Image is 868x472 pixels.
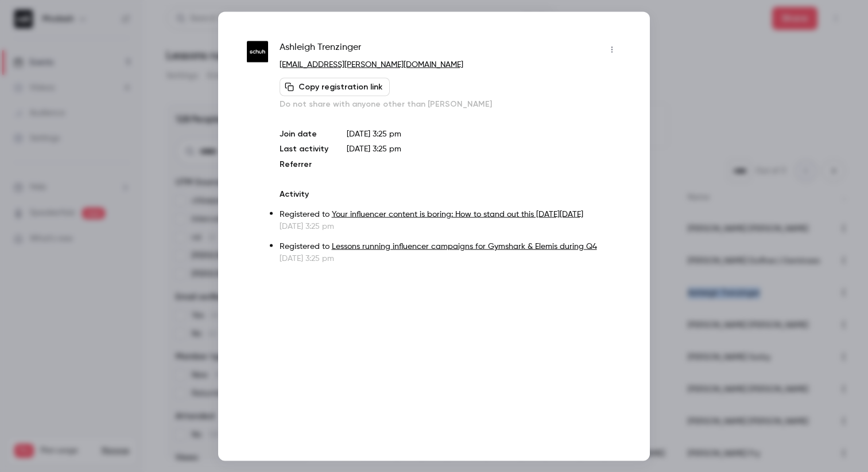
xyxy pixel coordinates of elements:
a: [EMAIL_ADDRESS][PERSON_NAME][DOMAIN_NAME] [280,60,463,68]
p: Last activity [280,143,328,155]
p: Join date [280,128,328,139]
p: [DATE] 3:25 pm [347,128,621,139]
a: Lessons running influencer campaigns for Gymshark & Elemis during Q4 [332,242,597,250]
p: [DATE] 3:25 pm [280,220,621,232]
button: Copy registration link [280,77,390,96]
img: schuh.co.uk [247,41,268,63]
p: Do not share with anyone other than [PERSON_NAME] [280,98,621,110]
p: [DATE] 3:25 pm [280,252,621,264]
span: Ashleigh Trenzinger [280,40,361,58]
p: Referrer [280,158,328,170]
p: Registered to [280,240,621,252]
p: Activity [280,188,621,200]
a: Your influencer content is boring: How to stand out this [DATE][DATE] [332,210,583,218]
span: [DATE] 3:25 pm [347,145,401,153]
p: Registered to [280,208,621,220]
